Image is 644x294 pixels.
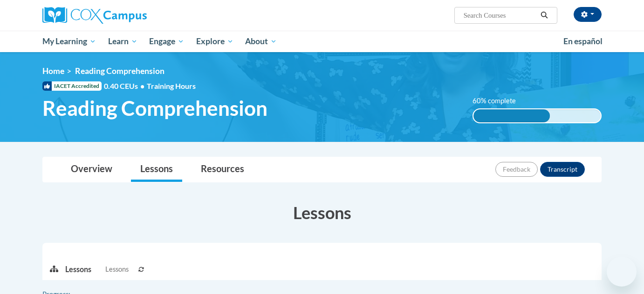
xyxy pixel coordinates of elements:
[473,109,550,122] div: 60% complete
[563,36,603,46] span: En español
[28,31,616,52] div: Main menu
[537,10,551,21] button: Search
[196,36,233,47] span: Explore
[240,31,283,52] a: About
[75,66,164,76] span: Reading Comprehension
[42,201,602,224] h3: Lessons
[473,96,526,106] label: 60% complete
[143,31,190,52] a: Engage
[108,36,137,47] span: Learn
[65,264,91,274] p: Lessons
[245,36,277,47] span: About
[495,162,538,177] button: Feedback
[42,7,219,24] a: Cox Campus
[105,264,129,274] span: Lessons
[42,81,102,91] span: IACET Accredited
[42,96,267,120] span: Reading Comprehension
[192,157,253,182] a: Resources
[540,162,585,177] button: Transcript
[42,36,96,47] span: My Learning
[104,81,147,91] span: 0.40 CEUs
[140,81,144,90] span: •
[463,10,537,21] input: Search Courses
[574,7,602,22] button: Account Settings
[42,7,147,24] img: Cox Campus
[149,36,184,47] span: Engage
[190,31,240,52] a: Explore
[36,31,102,52] a: My Learning
[557,32,609,51] a: En español
[102,31,144,52] a: Learn
[42,66,64,76] a: Home
[131,157,182,182] a: Lessons
[147,81,196,90] span: Training Hours
[607,257,637,287] iframe: Botón para iniciar la ventana de mensajería
[62,157,122,182] a: Overview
